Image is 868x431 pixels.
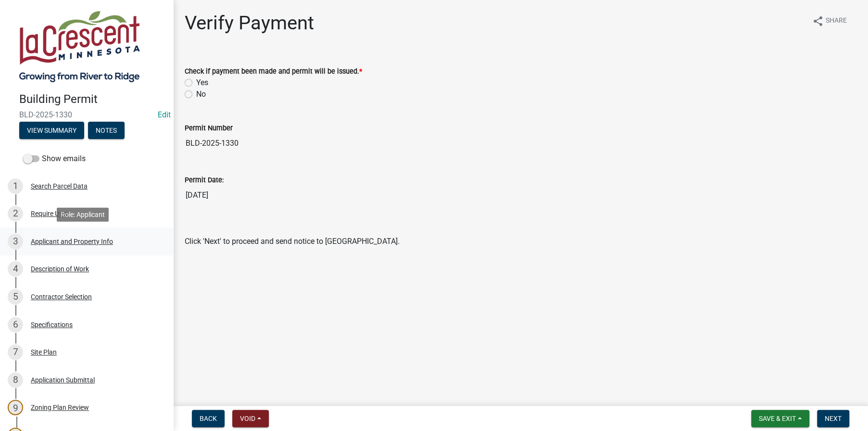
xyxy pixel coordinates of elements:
button: Void [232,410,269,427]
div: Application Submittal [31,377,95,383]
h1: Verify Payment [185,12,314,35]
div: 4 [8,261,23,277]
label: Yes [196,77,208,89]
div: 8 [8,372,23,388]
i: share [812,15,824,27]
div: 5 [8,289,23,304]
span: BLD-2025-1330 [19,110,154,119]
button: View Summary [19,122,84,139]
label: Show emails [23,153,86,165]
div: Contractor Selection [31,293,92,300]
div: 1 [8,178,23,194]
div: Role: Applicant [57,207,109,221]
wm-modal-confirm: Notes [88,127,125,135]
wm-modal-confirm: Summary [19,127,84,135]
label: Permit Number [185,125,233,132]
label: No [196,89,206,100]
button: shareShare [805,12,855,30]
div: Click 'Next' to proceed and send notice to [GEOGRAPHIC_DATA]. [185,213,856,247]
span: Void [240,415,255,422]
div: Specifications [31,321,73,328]
button: Save & Exit [751,410,809,427]
img: City of La Crescent, Minnesota [19,10,140,82]
div: 2 [8,206,23,221]
span: Back [200,415,217,422]
span: Share [826,15,847,27]
a: Edit [158,110,171,119]
label: Permit Date: [185,177,224,184]
div: Description of Work [31,266,89,272]
div: 9 [8,400,23,415]
h4: Building Permit [19,92,165,106]
div: 7 [8,344,23,360]
div: 6 [8,317,23,332]
div: Require User [31,210,68,217]
div: Zoning Plan Review [31,404,89,411]
span: Save & Exit [759,415,796,422]
div: Search Parcel Data [31,183,88,190]
div: 3 [8,234,23,249]
label: Check if payment been made and permit will be issued. [185,68,362,75]
wm-modal-confirm: Edit Application Number [158,110,171,119]
div: Site Plan [31,349,57,355]
button: Notes [88,122,125,139]
div: Applicant and Property Info [31,238,113,245]
button: Next [817,410,849,427]
span: Next [825,415,842,422]
button: Back [192,410,225,427]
